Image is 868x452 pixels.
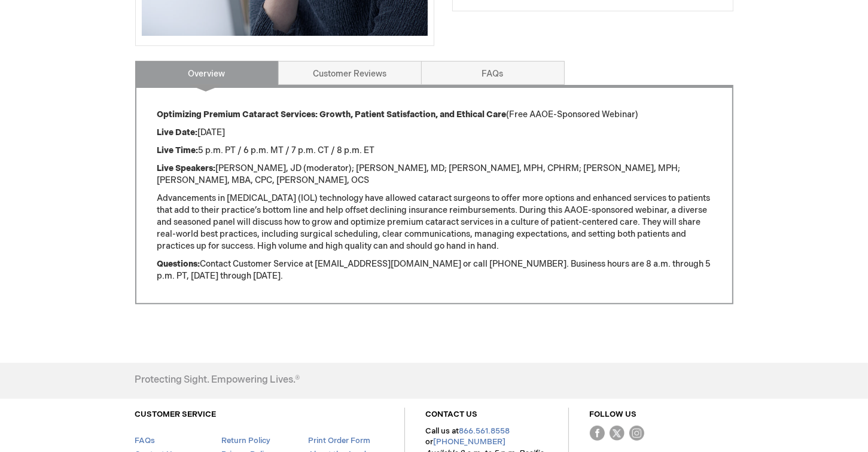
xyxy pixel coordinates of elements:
a: Customer Reviews [278,61,422,85]
strong: Live Date: [157,127,198,138]
img: Facebook [590,426,605,441]
a: [PHONE_NUMBER] [434,437,506,447]
h4: Protecting Sight. Empowering Lives.® [135,375,300,386]
p: Contact Customer Service at [EMAIL_ADDRESS][DOMAIN_NAME] or call [PHONE_NUMBER]. Business hours a... [157,258,711,282]
a: FOLLOW US [590,410,637,419]
a: CONTACT US [426,410,478,419]
p: 5 p.m. PT / 6 p.m. MT / 7 p.m. CT / 8 p.m. ET [157,145,711,157]
strong: Live Speakers: [157,163,216,173]
p: Advancements in [MEDICAL_DATA] (IOL) technology have allowed cataract surgeons to offer more opti... [157,193,711,252]
img: Twitter [610,426,625,441]
a: FAQs [135,436,156,445]
p: (Free AAOE-Sponsored Webinar) [157,109,711,121]
p: [DATE] [157,127,711,139]
img: instagram [629,426,644,441]
a: CUSTOMER SERVICE [135,410,217,419]
strong: Live Time: [157,145,199,155]
a: Overview [135,61,279,85]
a: 866.561.8558 [459,426,510,436]
strong: Optimizing Premium Cataract Services: Growth, Patient Satisfaction, and Ethical Care [157,109,507,120]
strong: Questions: [157,259,200,269]
a: Return Policy [221,436,270,445]
p: [PERSON_NAME], JD (moderator); [PERSON_NAME], MD; [PERSON_NAME], MPH, CPHRM; [PERSON_NAME], MPH; ... [157,163,711,187]
a: Print Order Form [308,436,370,445]
a: FAQs [421,61,565,85]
